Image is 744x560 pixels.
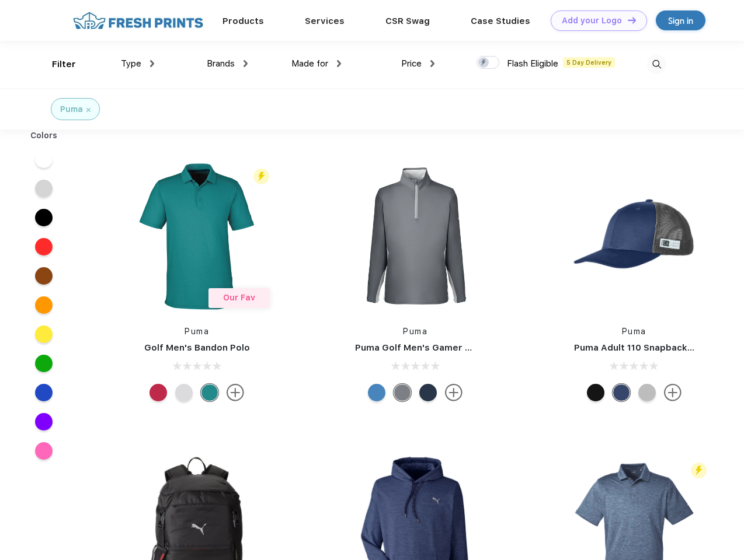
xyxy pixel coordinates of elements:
[385,16,430,26] a: CSR Swag
[253,169,269,184] img: flash_active_toggle.svg
[305,16,345,26] a: Services
[647,55,666,74] img: desktop_search.svg
[419,384,437,401] div: Navy Blazer
[244,60,248,67] img: dropdown.png
[338,159,493,314] img: func=resize&h=266
[337,60,341,67] img: dropdown.png
[668,14,693,27] div: Sign in
[368,384,385,401] div: Bright Cobalt
[22,129,67,142] div: Colors
[401,58,422,69] span: Price
[557,159,712,314] img: func=resize&h=266
[622,327,646,336] a: Puma
[175,384,193,401] div: High Rise
[227,384,244,401] img: more.svg
[60,103,83,116] div: Puma
[144,342,250,353] a: Golf Men's Bandon Polo
[52,58,76,71] div: Filter
[150,60,154,67] img: dropdown.png
[403,327,427,336] a: Puma
[355,342,540,353] a: Puma Golf Men's Gamer Golf Quarter-Zip
[638,384,656,401] div: Quarry with Brt Whit
[613,384,630,401] div: Peacoat with Qut Shd
[430,60,434,67] img: dropdown.png
[207,58,235,69] span: Brands
[691,463,707,478] img: flash_active_toggle.svg
[222,16,264,26] a: Products
[201,384,218,401] div: Green Lagoon
[628,17,636,23] img: DT
[587,384,604,401] div: Pma Blk with Pma Blk
[150,384,167,401] div: Ski Patrol
[291,58,328,69] span: Made for
[563,57,615,68] span: 5 Day Delivery
[121,58,141,69] span: Type
[394,384,411,401] div: Quiet Shade
[223,293,255,302] span: Our Fav
[445,384,463,401] img: more.svg
[69,10,207,31] img: fo%20logo%202.webp
[86,108,91,112] img: filter_cancel.svg
[507,58,558,69] span: Flash Eligible
[562,16,622,26] div: Add your Logo
[656,10,705,30] a: Sign in
[185,327,209,336] a: Puma
[664,384,682,401] img: more.svg
[119,159,274,314] img: func=resize&h=266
